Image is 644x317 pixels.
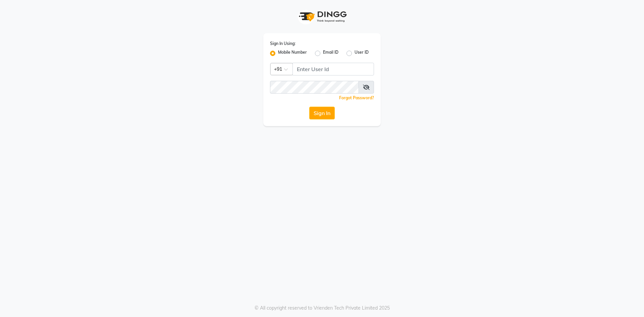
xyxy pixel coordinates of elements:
input: Username [270,81,359,94]
a: Forgot Password? [339,95,374,100]
label: Email ID [323,49,338,57]
label: Sign In Using: [270,41,296,47]
button: Sign In [309,107,335,119]
label: User ID [355,49,369,57]
label: Mobile Number [278,49,307,57]
input: Username [292,63,374,75]
img: logo1.svg [295,7,349,27]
